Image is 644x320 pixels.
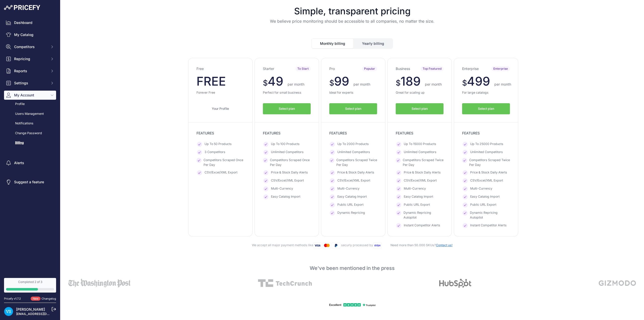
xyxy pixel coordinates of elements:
[412,106,428,111] span: Select plan
[467,74,490,89] span: 499
[462,78,467,87] span: $
[421,66,444,71] span: Top Featured
[396,103,444,115] button: Select plan
[312,39,353,48] button: Monthly billing
[362,66,377,71] span: Popular
[263,131,311,136] p: FEATURES
[271,170,308,175] span: Price & Stock Daily Alerts
[4,100,56,109] a: Profile
[470,150,503,155] span: Unlimited Competitors
[337,186,359,191] span: Multi-Currency
[396,131,444,136] p: FEATURES
[462,103,510,115] button: Select plan
[494,82,511,86] span: per month
[462,66,479,71] h3: Enterprise
[470,170,507,175] span: Price & Stock Daily Alerts
[404,178,437,183] span: CSV/Excel/XML Export
[470,186,492,191] span: Multi-Currency
[4,158,56,167] a: Alerts
[404,223,440,228] span: Instant Competitor Alerts
[64,18,640,24] p: We believe price monitoring should be accessible to all companies, no matter the size.
[403,158,444,167] span: Competitors Scraped Twice Per Day
[288,82,304,86] span: per month
[4,66,56,76] button: Reports
[345,106,361,111] span: Select plan
[16,307,45,311] a: [PERSON_NAME]
[404,210,444,220] span: Dynamic Repricing Autopilot
[470,142,503,147] span: Up To 25000 Products
[14,44,47,49] span: Competitors
[196,131,244,136] p: FEATURES
[4,177,56,187] a: Suggest a feature
[4,119,56,128] a: Notifications
[196,103,244,115] a: Your Profile
[271,178,304,183] span: CSV/Excel/XML Export
[263,66,274,71] h3: Starter
[336,158,377,167] span: Competitors Scraped Twice Per Day
[4,129,56,138] a: Change Password
[329,90,377,95] p: Ideal for experts
[337,210,365,216] span: Dynamic Repricing
[64,6,640,16] h1: Simple, transparent pricing
[353,82,370,86] span: per month
[68,279,131,288] img: Alt
[404,142,436,147] span: Up To 15000 Products
[4,297,21,301] div: Pricefy v1.7.2
[4,54,56,63] button: Repricing
[64,265,640,272] p: We've been mentioned in the press
[196,90,244,95] p: Forever Free
[6,280,54,284] div: Completed 2 of 3
[329,78,334,87] span: $
[279,106,295,111] span: Select plan
[469,158,510,167] span: Competitors Scraped Twice Per Day
[404,202,430,207] span: Public URL Export
[268,74,283,89] span: 49
[425,82,442,86] span: per month
[4,42,56,51] button: Competitors
[14,93,47,98] span: My Account
[396,66,410,71] h3: Business
[263,103,311,115] button: Select plan
[205,150,225,155] span: 3 Competitors
[263,78,268,87] span: $
[4,79,56,88] button: Settings
[341,243,382,247] span: securly processed by
[337,150,370,155] span: Unlimited Competitors
[14,68,47,74] span: Reports
[470,178,503,183] span: CSV/Excel/XML Export
[4,18,56,27] a: Dashboard
[404,150,436,155] span: Unlimited Competitors
[470,210,510,220] span: Dynamic Repricing Autopilot
[337,194,367,199] span: Easy Catalog Import
[42,297,56,300] a: Changelog
[436,243,453,247] a: Contact us!
[404,194,433,199] span: Easy Catalog Import
[439,279,471,288] img: Alt
[396,78,400,87] span: $
[271,194,300,199] span: Easy Catalog Import
[31,297,41,301] span: New
[404,170,441,175] span: Price & Stock Daily Alerts
[204,158,244,167] span: Competitors Scraped Once Per Day
[599,279,636,288] img: Alt
[337,170,374,175] span: Price & Stock Daily Alerts
[4,138,56,147] a: Billing
[354,39,392,48] button: Yearly billing
[478,106,494,111] span: Select plan
[258,279,312,288] img: Alt
[4,91,56,100] button: My Account
[271,150,304,155] span: Unlimited Competitors
[337,142,369,147] span: Up To 2000 Products
[329,131,377,136] p: FEATURES
[271,186,293,191] span: Multi-Currency
[491,66,510,71] span: Enterprise
[14,56,47,61] span: Repricing
[263,90,311,95] p: Perfect for small business
[329,66,335,71] h3: Pro
[4,278,56,293] a: Completed 2 of 3
[334,74,349,89] span: 99
[205,170,237,175] span: CSV/Excel/XML Export
[196,66,204,71] h3: Free
[337,202,364,207] span: Public URL Export
[270,158,311,167] span: Competitors Scraped Once Per Day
